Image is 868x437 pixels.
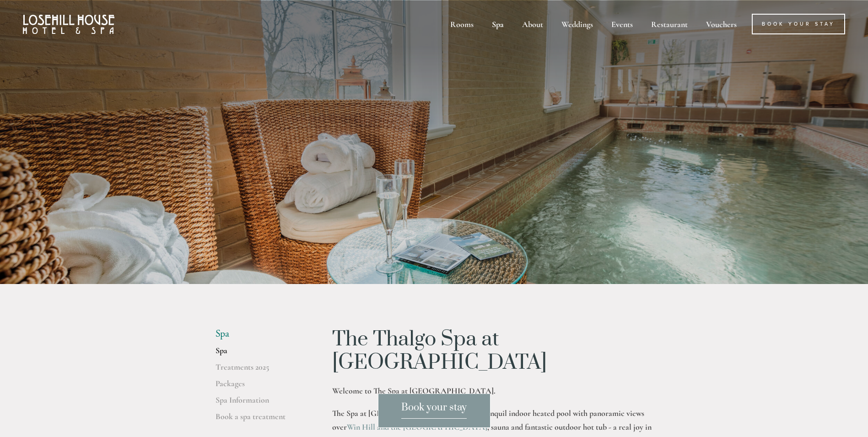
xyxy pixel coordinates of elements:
strong: Welcome to The Spa at [GEOGRAPHIC_DATA]. [332,386,496,396]
span: Book your stay [401,401,467,419]
div: Weddings [553,14,601,34]
a: Treatments 2025 [216,362,303,378]
a: Book Your Stay [752,14,845,34]
div: Restaurant [643,14,696,34]
a: Spa [216,345,303,362]
a: Packages [216,378,303,395]
h1: The Thalgo Spa at [GEOGRAPHIC_DATA] [332,328,653,374]
a: Vouchers [698,14,745,34]
div: Rooms [442,14,482,34]
li: Spa [216,328,303,340]
a: Book your stay [378,393,491,428]
img: Losehill House [23,15,114,34]
div: Spa [484,14,512,34]
div: About [514,14,551,34]
div: Events [603,14,641,34]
